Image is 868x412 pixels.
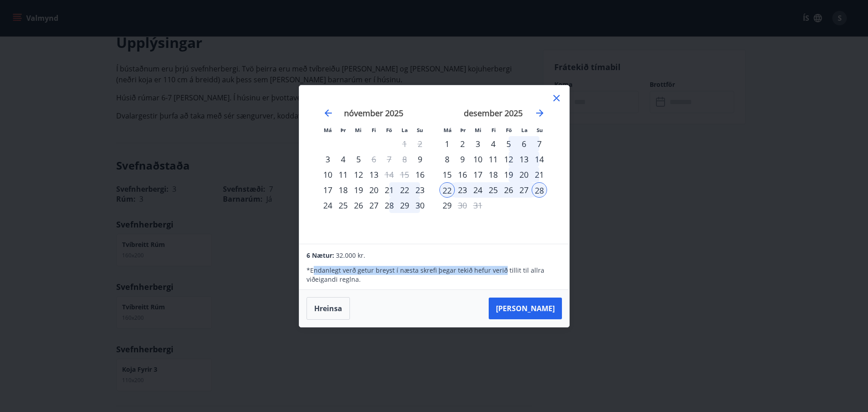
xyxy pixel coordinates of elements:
td: Choose fimmtudagur, 20. nóvember 2025 as your check-in date. It’s available. [366,182,382,198]
div: 26 [501,182,516,198]
td: Choose föstudagur, 28. nóvember 2025 as your check-in date. It’s available. [382,198,397,213]
small: Fi [491,127,496,133]
div: 29 [439,198,455,213]
td: Choose miðvikudagur, 10. desember 2025 as your check-in date. It’s available. [470,152,486,167]
div: Aðeins útritun í boði [455,198,470,213]
td: Choose miðvikudagur, 5. nóvember 2025 as your check-in date. It’s available. [351,152,366,167]
td: Choose mánudagur, 3. nóvember 2025 as your check-in date. It’s available. [320,152,335,167]
td: Choose fimmtudagur, 18. desember 2025 as your check-in date. It’s available. [486,167,501,182]
div: 23 [455,182,470,198]
td: Choose sunnudagur, 9. nóvember 2025 as your check-in date. It’s available. [412,152,428,167]
div: 11 [335,167,351,182]
div: 13 [366,167,382,182]
div: 2 [455,136,470,152]
div: 5 [351,152,366,167]
button: [PERSON_NAME] [489,298,562,319]
small: Þr [460,127,466,133]
div: 3 [470,136,486,152]
td: Choose fimmtudagur, 4. desember 2025 as your check-in date. It’s available. [486,136,501,152]
small: Fi [372,127,376,133]
div: 21 [382,182,397,198]
div: 17 [470,167,486,182]
td: Choose þriðjudagur, 4. nóvember 2025 as your check-in date. It’s available. [335,152,351,167]
div: Aðeins innritun í boði [320,152,335,167]
td: Not available. föstudagur, 7. nóvember 2025 [382,152,397,167]
div: 28 [532,182,547,198]
td: Selected. föstudagur, 26. desember 2025 [501,182,516,198]
td: Choose laugardagur, 13. desember 2025 as your check-in date. It’s available. [516,152,532,167]
small: Su [417,127,423,133]
div: 19 [501,167,516,182]
div: 14 [532,152,547,167]
div: 8 [439,152,455,167]
div: 20 [366,182,382,198]
small: Su [537,127,543,133]
td: Choose miðvikudagur, 26. nóvember 2025 as your check-in date. It’s available. [351,198,366,213]
div: 24 [470,182,486,198]
div: 6 [516,136,532,152]
td: Choose mánudagur, 29. desember 2025 as your check-in date. It’s available. [439,198,455,213]
td: Choose laugardagur, 29. nóvember 2025 as your check-in date. It’s available. [397,198,412,213]
strong: nóvember 2025 [344,108,403,118]
td: Choose fimmtudagur, 11. desember 2025 as your check-in date. It’s available. [486,152,501,167]
td: Choose fimmtudagur, 27. nóvember 2025 as your check-in date. It’s available. [366,198,382,213]
div: 27 [516,182,532,198]
td: Choose laugardagur, 22. nóvember 2025 as your check-in date. It’s available. [397,182,412,198]
td: Not available. laugardagur, 15. nóvember 2025 [397,167,412,182]
td: Choose mánudagur, 8. desember 2025 as your check-in date. It’s available. [439,152,455,167]
small: Má [324,127,332,133]
div: Aðeins útritun í boði [382,167,397,182]
div: 10 [470,152,486,167]
span: 32.000 kr. [336,251,365,260]
small: Fö [506,127,512,133]
td: Selected. þriðjudagur, 23. desember 2025 [455,182,470,198]
div: 26 [351,198,366,213]
td: Selected. laugardagur, 27. desember 2025 [516,182,532,198]
div: Move backward to switch to the previous month. [323,108,334,118]
div: 22 [397,182,412,198]
div: Aðeins útritun í boði [366,152,382,167]
div: 18 [335,182,351,198]
div: 7 [532,136,547,152]
div: 28 [382,198,397,213]
td: Choose laugardagur, 20. desember 2025 as your check-in date. It’s available. [516,167,532,182]
td: Choose þriðjudagur, 11. nóvember 2025 as your check-in date. It’s available. [335,167,351,182]
td: Choose fimmtudagur, 6. nóvember 2025 as your check-in date. It’s available. [366,152,382,167]
div: 11 [486,152,501,167]
td: Choose miðvikudagur, 17. desember 2025 as your check-in date. It’s available. [470,167,486,182]
div: 4 [335,152,351,167]
div: 21 [532,167,547,182]
td: Choose miðvikudagur, 3. desember 2025 as your check-in date. It’s available. [470,136,486,152]
button: Hreinsa [307,297,350,320]
td: Choose þriðjudagur, 9. desember 2025 as your check-in date. It’s available. [455,152,470,167]
td: Choose föstudagur, 12. desember 2025 as your check-in date. It’s available. [501,152,516,167]
small: Mi [475,127,481,133]
div: 13 [516,152,532,167]
div: 23 [412,182,428,198]
td: Choose þriðjudagur, 30. desember 2025 as your check-in date. It’s available. [455,198,470,213]
div: Aðeins innritun í boði [412,167,428,182]
div: Calendar [310,96,558,233]
td: Choose föstudagur, 19. desember 2025 as your check-in date. It’s available. [501,167,516,182]
small: Þr [340,127,346,133]
div: 29 [397,198,412,213]
div: 15 [439,167,455,182]
td: Not available. miðvikudagur, 31. desember 2025 [470,198,486,213]
td: Choose sunnudagur, 30. nóvember 2025 as your check-in date. It’s available. [412,198,428,213]
td: Selected as start date. mánudagur, 22. desember 2025 [439,182,455,198]
td: Choose laugardagur, 6. desember 2025 as your check-in date. It’s available. [516,136,532,152]
small: La [401,127,408,133]
td: Choose sunnudagur, 14. desember 2025 as your check-in date. It’s available. [532,152,547,167]
td: Not available. laugardagur, 1. nóvember 2025 [397,136,412,152]
div: 12 [501,152,516,167]
div: 25 [486,182,501,198]
td: Choose þriðjudagur, 16. desember 2025 as your check-in date. It’s available. [455,167,470,182]
td: Choose mánudagur, 24. nóvember 2025 as your check-in date. It’s available. [320,198,335,213]
small: Má [443,127,452,133]
td: Choose mánudagur, 10. nóvember 2025 as your check-in date. It’s available. [320,167,335,182]
td: Choose fimmtudagur, 13. nóvember 2025 as your check-in date. It’s available. [366,167,382,182]
td: Choose miðvikudagur, 12. nóvember 2025 as your check-in date. It’s available. [351,167,366,182]
div: 27 [366,198,382,213]
td: Choose mánudagur, 15. desember 2025 as your check-in date. It’s available. [439,167,455,182]
div: 22 [439,182,455,198]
